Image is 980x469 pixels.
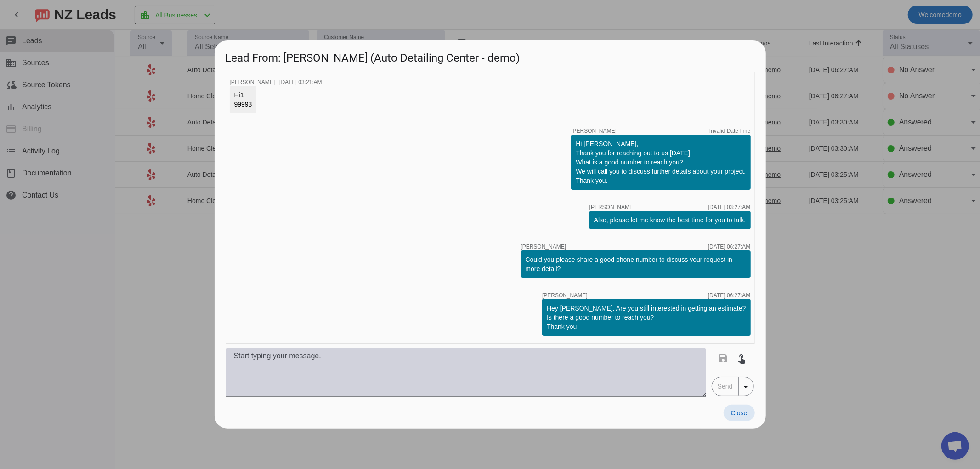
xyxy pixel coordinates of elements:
[526,255,746,273] div: Could you please share a good phone number to discuss your request in more detail?
[708,204,750,210] div: [DATE] 03:27:AM
[589,204,635,210] span: [PERSON_NAME]
[279,79,322,85] div: [DATE] 03:21:AM
[741,381,752,392] mat-icon: arrow_drop_down
[234,90,252,109] div: Hi1 99993
[571,128,617,134] span: [PERSON_NAME]
[576,139,746,185] div: Hi [PERSON_NAME], Thank you for reaching out to us [DATE]! What is a good number to reach you? We...
[709,128,751,134] div: Invalid DateTime
[542,293,588,298] span: [PERSON_NAME]
[724,405,755,421] button: Close
[547,304,746,331] div: Hey [PERSON_NAME], Are you still interested in getting an estimate? Is there a good number to rea...
[230,79,275,85] span: [PERSON_NAME]
[594,215,746,225] div: Also, please let me know the best time for you to talk.
[708,293,750,298] div: [DATE] 06:27:AM
[521,244,566,249] span: [PERSON_NAME]
[731,409,748,417] span: Close
[708,244,750,249] div: [DATE] 06:27:AM
[736,353,748,364] mat-icon: touch_app
[215,40,766,71] h1: Lead From: [PERSON_NAME] (Auto Detailing Center - demo)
